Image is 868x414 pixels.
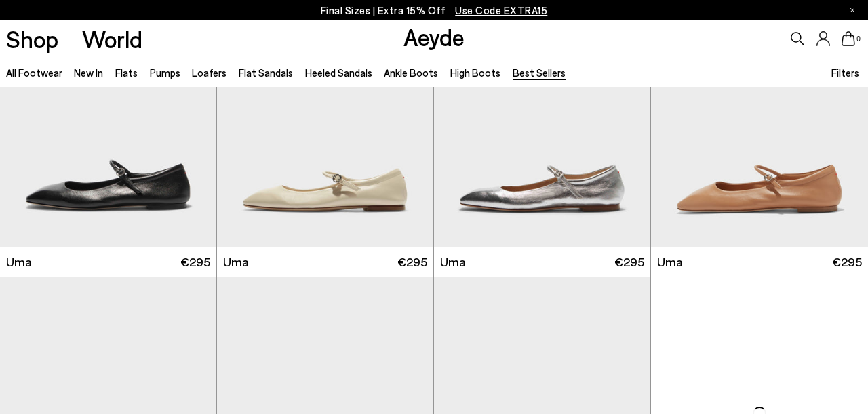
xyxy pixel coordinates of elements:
[6,253,32,270] span: Uma
[192,66,226,79] a: Loafers
[831,66,859,79] span: Filters
[115,66,138,79] a: Flats
[855,35,862,43] span: 0
[842,31,855,46] a: 0
[150,66,180,79] a: Pumps
[455,4,547,16] span: Navigate to /collections/ss25-final-sizes
[384,66,438,79] a: Ankle Boots
[180,253,210,270] span: €295
[239,66,293,79] a: Flat Sandals
[614,253,644,270] span: €295
[82,27,142,51] a: World
[397,253,427,270] span: €295
[321,2,548,19] p: Final Sizes | Extra 15% Off
[832,253,862,270] span: €295
[513,66,566,79] a: Best Sellers
[403,22,465,51] a: Aeyde
[434,247,650,277] a: Uma €295
[657,253,683,270] span: Uma
[223,253,249,270] span: Uma
[450,66,500,79] a: High Boots
[651,247,868,277] a: Uma €295
[6,66,62,79] a: All Footwear
[217,247,433,277] a: Uma €295
[74,66,103,79] a: New In
[6,27,58,51] a: Shop
[305,66,372,79] a: Heeled Sandals
[440,253,466,270] span: Uma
